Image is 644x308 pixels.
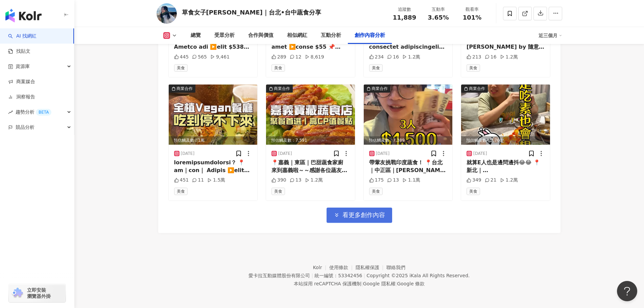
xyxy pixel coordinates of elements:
[248,273,310,278] div: 愛卡拉互動媒體股份有限公司
[8,48,30,55] a: 找貼文
[266,136,355,145] div: 預估觸及數：7,591
[16,59,30,74] span: 資源庫
[271,54,286,61] div: 289
[469,85,485,92] div: 商業合作
[290,177,302,184] div: 13
[16,120,34,135] span: 競品分析
[467,54,481,61] div: 213
[207,177,225,184] div: 1.5萬
[463,14,482,21] span: 101%
[313,265,329,270] a: Kolr
[314,273,362,278] div: 統一編號：53342456
[485,54,497,61] div: 16
[274,85,290,92] div: 商業合作
[426,6,451,13] div: 互動率
[369,159,447,174] div: 帶葷友挑戰印度蔬食！ 📍台北｜中正區｜[PERSON_NAME]印度蔬食餐廳 ▶️蔬果[PERSON_NAME] $240 ▶️碳烤花椰菜 $280 ▶️蔬菜咖喱角 $150 ▶️香料黃金蛋咖喱...
[366,273,470,278] div: Copyright © 2025 All Rights Reserved.
[392,6,418,13] div: 追蹤數
[500,177,518,184] div: 1.2萬
[181,151,195,157] div: [DATE]
[8,110,13,115] span: rise
[376,151,390,157] div: [DATE]
[364,85,453,145] img: post-image
[372,85,388,92] div: 商業合作
[27,287,51,299] span: 立即安裝 瀏覽器外掛
[169,85,258,145] img: post-image
[397,281,425,286] a: Google 條款
[169,136,258,145] div: 預估觸及數：1萬
[329,265,356,270] a: 使用條款
[248,31,273,40] div: 合作與價值
[321,31,341,40] div: 互動分析
[459,6,485,13] div: 觀看率
[271,159,350,174] div: 📍嘉義｜東區｜巴甜蔬食家廚 來到嘉義啦～～感謝各位蔬友們的餐點😍🤣 我覺得嘉義的東西都好大碗XD超讚👍有到嘉義玩的朋友們，這間可以來吃！ ▶️客家豆腐乳義大利麵 $210 ▶️泰式義大利麵 $2...
[157,3,177,24] img: KOL Avatar
[191,31,201,40] div: 總覽
[364,136,453,145] div: 預估觸及數：7,389
[363,273,365,278] span: |
[361,281,363,286] span: |
[182,8,321,17] div: 草食女子[PERSON_NAME]｜台北•台中蔬食分享
[500,54,518,61] div: 1.2萬
[461,136,550,145] div: 預估觸及數：7,760
[11,288,24,299] img: chrome extension
[327,208,392,223] button: 看更多創作內容
[467,64,480,72] span: 美食
[369,177,384,184] div: 175
[5,9,42,22] img: logo
[169,85,258,145] div: post-image商業合作預估觸及數：1萬
[271,177,286,184] div: 390
[364,85,453,145] div: post-image商業合作預估觸及數：7,389
[539,30,562,41] div: 近三個月
[393,14,416,21] span: 11,889
[192,54,207,61] div: 565
[473,151,487,157] div: [DATE]
[485,177,497,184] div: 21
[617,281,637,301] iframe: Help Scout Beacon - Open
[287,31,307,40] div: 相似網紅
[16,104,51,120] span: 趨勢分析
[192,177,204,184] div: 11
[461,85,550,145] img: post-image
[8,94,35,100] a: 洞察報告
[355,31,385,40] div: 創作內容分析
[176,85,193,92] div: 商業合作
[174,177,189,184] div: 451
[174,159,252,174] div: loremipsumdolorsi？ 📍am｜con｜ Adipis ▶️elitse $442 📌doeiusmodtempor 📌incididun！ ▶️utlab $407 📌etdol...
[271,188,285,195] span: 美食
[363,281,396,286] a: Google 隱私權
[402,54,420,61] div: 1.2萬
[342,211,385,219] span: 看更多創作內容
[396,281,397,286] span: |
[266,85,355,145] img: post-image
[467,188,480,195] span: 美食
[9,284,66,302] a: chrome extension立即安裝 瀏覽器外掛
[174,188,188,195] span: 美食
[311,273,313,278] span: |
[174,54,189,61] div: 445
[294,280,425,288] span: 本站採用 reCAPTCHA 保護機制
[369,54,384,61] div: 234
[278,151,292,157] div: [DATE]
[387,54,399,61] div: 16
[305,177,323,184] div: 1.2萬
[387,177,399,184] div: 13
[36,109,51,116] div: BETA
[409,273,421,278] a: iKala
[214,31,235,40] div: 受眾分析
[467,159,545,174] div: 就算E人也是邊問邊抖😂😂 📍新北｜[GEOGRAPHIC_DATA]｜養心[PERSON_NAME] #我們這次點了三人分享餐🤩$2590 不過有些餐點還有補差額 ▶️蘿蔔絲酥餅 ▶️烤串乾燒伊...
[461,85,550,145] div: post-image商業合作預估觸及數：7,760
[467,177,481,184] div: 349
[290,54,302,61] div: 12
[386,265,405,270] a: 聯絡我們
[356,265,387,270] a: 隱私權保護
[174,64,188,72] span: 美食
[369,64,383,72] span: 美食
[305,54,324,61] div: 8,619
[8,78,35,85] a: 商案媒合
[369,188,383,195] span: 美食
[8,33,37,40] a: searchAI 找網紅
[402,177,420,184] div: 1.1萬
[210,54,230,61] div: 9,461
[271,64,285,72] span: 美食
